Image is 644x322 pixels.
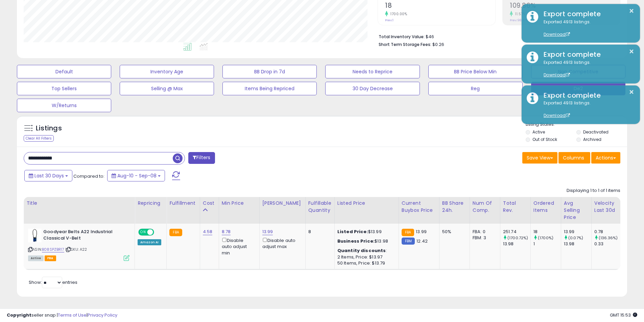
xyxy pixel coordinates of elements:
[558,152,590,164] button: Columns
[533,229,561,235] div: 18
[117,172,157,179] span: Aug-10 - Sep-08
[222,82,317,95] button: Items Being Repriced
[416,228,427,235] span: 13.99
[337,247,386,254] b: Quantity discounts
[325,82,420,95] button: 30 Day Decrease
[510,2,620,11] h2: 109.86%
[538,235,553,241] small: (1700%)
[42,247,64,252] a: B08SPZBR17
[539,19,635,38] div: Exported 4913 listings.
[337,260,393,266] div: 50 Items, Price: $13.79
[568,235,583,241] small: (0.07%)
[473,200,497,214] div: Num of Comp.
[139,229,147,235] span: ON
[532,137,557,142] label: Out of Stock
[522,152,557,164] button: Save View
[385,2,495,11] h2: 18
[107,170,165,181] button: Aug-10 - Sep-08
[629,47,634,56] button: ×
[379,42,431,47] b: Short Term Storage Fees:
[36,124,62,133] h5: Listings
[7,312,31,318] strong: Copyright
[402,229,414,236] small: FBA
[120,65,214,78] button: Inventory Age
[28,255,44,261] span: All listings currently available for purchase on Amazon
[73,173,104,179] span: Compared to:
[594,200,619,214] div: Velocity Last 30d
[388,11,407,17] small: 1700.00%
[599,235,618,241] small: (136.36%)
[308,229,329,235] div: 8
[583,129,609,135] label: Deactivated
[337,229,393,235] div: $13.99
[29,279,77,286] span: Show: entries
[308,200,332,214] div: Fulfillable Quantity
[43,229,125,243] b: Goodyear Belts A22 Industrial Classical V-Belt
[442,229,464,235] div: 50%
[533,241,561,247] div: 1
[416,238,428,244] span: 12.42
[138,200,164,207] div: Repricing
[138,239,161,245] div: Amazon AI
[379,34,425,40] b: Total Inventory Value:
[222,228,231,235] a: 8.78
[544,72,570,78] a: Download
[594,241,622,247] div: 0.33
[564,200,589,221] div: Avg Selling Price
[120,82,214,95] button: Selling @ Max
[222,65,317,78] button: BB Drop in 7d
[203,200,216,207] div: Cost
[337,238,393,244] div: $13.98
[17,82,111,95] button: Top Sellers
[442,200,467,214] div: BB Share 24h.
[203,228,213,235] a: 4.58
[379,32,615,40] li: $46
[513,11,525,17] small: 11.57%
[337,254,393,260] div: 2 Items, Price: $13.97
[594,229,622,235] div: 0.78
[539,59,635,78] div: Exported 4913 listings.
[262,237,300,250] div: Disable auto adjust max
[337,238,375,244] b: Business Price:
[26,200,132,207] div: Title
[17,65,111,78] button: Default
[539,9,635,19] div: Export complete
[45,255,56,261] span: FBA
[503,200,528,214] div: Total Rev.
[7,312,117,319] div: seller snap | |
[337,248,393,254] div: :
[24,135,54,142] div: Clear All Filters
[222,200,257,207] div: Min Price
[432,41,444,48] span: $0.26
[402,238,415,245] small: FBM
[337,228,368,235] b: Listed Price:
[428,82,523,95] button: Reg
[539,50,635,59] div: Export complete
[544,113,570,118] a: Download
[385,18,393,22] small: Prev: 1
[58,312,87,318] a: Terms of Use
[510,18,528,22] small: Prev: 98.47%
[24,170,72,181] button: Last 30 Days
[532,129,545,135] label: Active
[539,100,635,119] div: Exported 4913 listings.
[222,237,254,256] div: Disable auto adjust min
[539,91,635,100] div: Export complete
[325,65,420,78] button: Needs to Reprice
[17,99,111,112] button: W/Returns
[583,137,601,142] label: Archived
[169,229,182,236] small: FBA
[503,229,530,235] div: 251.74
[567,188,620,194] div: Displaying 1 to 1 of 1 items
[88,312,117,318] a: Privacy Policy
[402,200,436,214] div: Current Buybox Price
[610,312,637,318] span: 2025-10-9 15:53 GMT
[629,7,634,15] button: ×
[473,229,495,235] div: FBA: 0
[629,88,634,96] button: ×
[337,200,396,207] div: Listed Price
[533,200,558,214] div: Ordered Items
[188,152,215,164] button: Filters
[28,229,42,242] img: 31qYdEEvoLL._SL40_.jpg
[564,229,591,235] div: 13.99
